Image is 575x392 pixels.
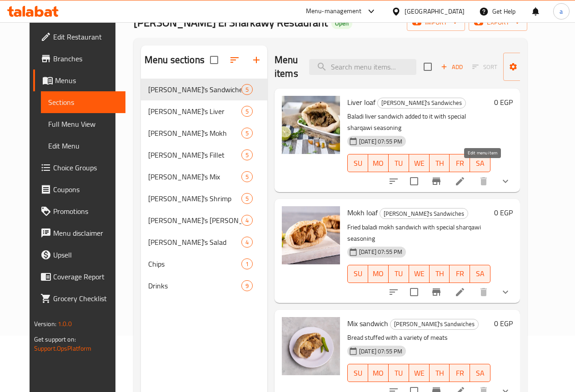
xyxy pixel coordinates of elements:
span: Promotions [53,206,118,217]
button: SA [470,364,490,382]
h6: 0 EGP [494,206,513,219]
span: SU [351,267,365,280]
div: items [241,171,253,182]
h2: Menu sections [145,53,205,67]
a: Menus [33,69,125,91]
div: items [241,193,253,204]
span: Select section first [466,60,503,74]
span: [PERSON_NAME]'s Liver [148,106,241,117]
h6: 0 EGP [494,317,513,330]
button: FR [450,265,470,283]
span: SU [351,157,365,170]
span: Liver loaf [347,95,375,109]
div: Open [331,18,352,29]
div: Chips1 [141,253,267,275]
button: show more [495,170,516,192]
div: items [241,280,253,291]
div: [PERSON_NAME]'s Sandwiches5 [141,79,267,100]
div: Drinks9 [141,275,267,297]
span: [PERSON_NAME]'s Shrimp [148,193,241,204]
p: Bread stuffed with a variety of meats [347,332,490,343]
button: delete [473,281,495,303]
button: TU [389,364,409,382]
div: Mohamed El-Sharkawy's Sandwiches [377,98,466,109]
span: [PERSON_NAME]'s Salad [148,237,241,248]
span: Coverage Report [53,271,118,282]
a: Upsell [33,244,125,266]
div: items [241,84,253,95]
button: TU [389,265,409,283]
span: 5 [242,151,252,159]
span: 4 [242,238,252,247]
a: Coupons [33,179,125,200]
button: sort-choices [383,281,405,303]
span: TU [392,367,405,380]
div: Mohamed El-Sharkawy's Sandwiches [380,208,468,219]
button: Add section [245,49,267,71]
span: Drinks [148,280,241,291]
div: items [241,106,253,117]
div: [PERSON_NAME]'s Mix5 [141,166,267,188]
span: Mokh loaf [347,206,378,219]
div: Mohamed El-Sharkawy's Shrimp [148,193,241,204]
button: MO [368,364,389,382]
div: items [241,258,253,269]
a: Edit menu item [455,287,465,298]
button: TH [430,154,450,172]
span: SA [474,267,487,280]
a: Edit Restaurant [33,26,125,48]
button: WE [409,265,430,283]
div: items [241,149,253,160]
span: FR [453,267,466,280]
span: [PERSON_NAME]'s Sandwiches [380,208,468,219]
span: Choice Groups [53,162,118,173]
a: Choice Groups [33,157,125,179]
button: Branch-specific-item [425,170,447,192]
button: SA [470,154,490,172]
span: SA [474,157,487,170]
h2: Menu items [275,53,298,80]
span: Version: [34,318,56,330]
span: MO [372,267,385,280]
span: Mix sandwich [347,317,388,330]
span: [PERSON_NAME]'s Sandwiches [378,98,465,108]
span: 5 [242,194,252,203]
div: [PERSON_NAME]'s Shrimp5 [141,188,267,209]
div: [PERSON_NAME]'s [PERSON_NAME]4 [141,209,267,231]
span: [PERSON_NAME]'s [PERSON_NAME] [148,215,241,226]
button: Manage items [503,53,564,81]
a: Edit Menu [41,135,125,157]
div: items [241,237,253,248]
span: Grocery Checklist [53,293,118,304]
button: Branch-specific-item [425,281,447,303]
input: search [309,59,416,75]
p: Baladi liver sandwich added to it with special sharqawi seasoning [347,111,490,134]
span: Add item [437,60,466,74]
img: Mix sandwich [282,317,340,375]
span: 5 [242,173,252,181]
span: [PERSON_NAME]'s Fillet [148,149,241,160]
span: WE [413,267,426,280]
a: Branches [33,48,125,69]
span: MO [372,367,385,380]
span: TH [433,157,446,170]
span: Select to update [405,283,424,302]
span: Coupons [53,184,118,195]
span: Get support on: [34,333,76,345]
div: Mohamed El-Sharkawy's Fillet [148,149,241,160]
button: delete [473,170,495,192]
span: 1.0.0 [58,318,72,330]
span: SA [474,367,487,380]
span: import [414,17,458,28]
button: SU [347,154,368,172]
span: 9 [242,282,252,290]
span: Manage items [510,55,557,78]
span: 5 [242,85,252,94]
div: Chips [148,258,241,269]
span: Select all sections [205,50,224,69]
p: Fried baladi mokh sandwich with special sharqawi seasoning [347,222,490,244]
a: Menu disclaimer [33,222,125,244]
span: a [560,6,563,16]
span: FR [453,157,466,170]
div: Mohamed El-Sharkawy's Sandwiches [390,319,479,330]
